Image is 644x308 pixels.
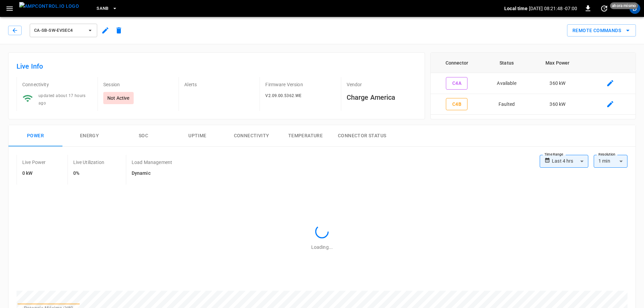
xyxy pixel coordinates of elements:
[567,24,636,37] button: Remote Commands
[278,125,332,147] button: Temperature
[530,73,585,94] td: 360 kW
[594,155,627,168] div: 1 min
[265,81,335,88] p: Firmware Version
[184,81,254,88] p: Alerts
[552,155,588,168] div: Last 4 hrs
[38,93,86,105] span: updated about 17 hours ago
[483,53,530,73] th: Status
[567,24,636,37] div: remote commands options
[73,159,104,166] p: Live Utilization
[504,5,528,12] p: Local time
[107,95,130,101] p: Not Active
[529,5,577,12] p: [DATE] 08:21:48 -07:00
[116,125,170,147] button: SOC
[347,81,417,88] p: Vendor
[610,2,638,9] span: ahora mismo
[530,53,585,73] th: Max Power
[132,170,172,177] h6: Dynamic
[73,170,104,177] h6: 0%
[8,125,62,147] button: Power
[483,73,530,94] td: Available
[170,125,224,147] button: Uptime
[598,152,615,157] label: Resolution
[97,5,109,13] span: SanB
[265,93,301,98] span: V2.09.00.5362.WE
[332,125,392,147] button: Connector Status
[431,53,636,115] table: connector table
[224,125,278,147] button: Connectivity
[94,2,120,15] button: SanB
[446,77,467,90] button: C4A
[103,81,173,88] p: Session
[530,94,585,115] td: 360 kW
[483,94,530,115] td: Faulted
[22,159,46,166] p: Live Power
[30,24,97,37] button: ca-sb-sw-evseC4
[446,98,467,111] button: C4B
[347,92,417,103] h6: Charge America
[17,61,417,72] h6: Live Info
[599,3,610,14] button: set refresh interval
[311,244,333,250] span: Loading...
[22,81,92,88] p: Connectivity
[544,152,563,157] label: Time Range
[431,53,483,73] th: Connector
[132,159,172,166] p: Load Management
[22,170,46,177] h6: 0 kW
[34,27,84,34] span: ca-sb-sw-evseC4
[62,125,116,147] button: Energy
[19,2,79,10] img: ampcontrol.io logo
